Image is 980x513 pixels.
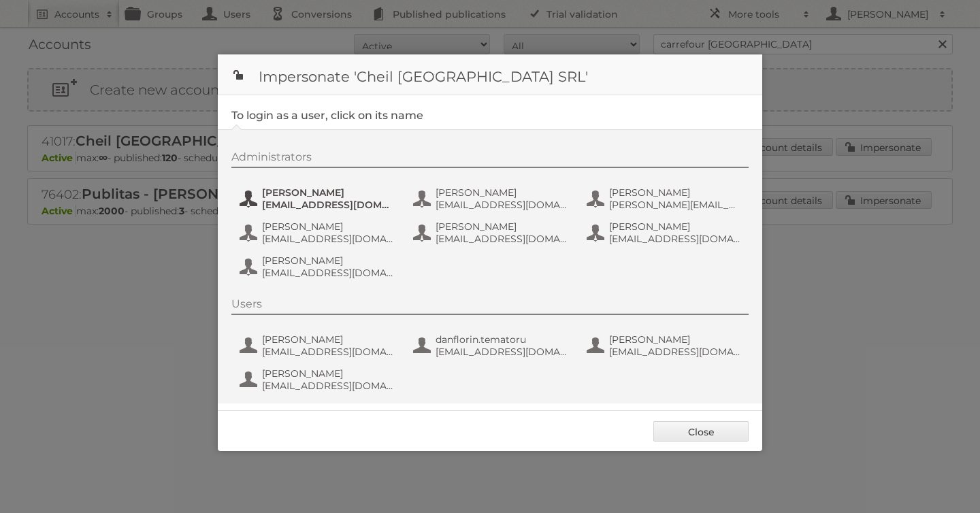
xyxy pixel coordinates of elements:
[609,233,741,245] span: [EMAIL_ADDRESS][DOMAIN_NAME]
[436,199,568,211] span: [EMAIL_ADDRESS][DOMAIN_NAME]
[238,253,398,280] button: [PERSON_NAME] [EMAIL_ADDRESS][DOMAIN_NAME]
[436,333,568,346] span: danflorin.tematoru
[412,332,572,359] button: danflorin.tematoru [EMAIL_ADDRESS][DOMAIN_NAME]
[262,254,394,267] span: [PERSON_NAME]
[262,333,394,346] span: [PERSON_NAME]
[609,220,741,233] span: [PERSON_NAME]
[609,199,741,211] span: [PERSON_NAME][EMAIL_ADDRESS][DOMAIN_NAME]
[262,186,394,199] span: [PERSON_NAME]
[412,185,572,212] button: [PERSON_NAME] [EMAIL_ADDRESS][DOMAIN_NAME]
[412,219,572,246] button: [PERSON_NAME] [EMAIL_ADDRESS][DOMAIN_NAME]
[262,220,394,233] span: [PERSON_NAME]
[262,367,394,380] span: [PERSON_NAME]
[436,346,568,358] span: [EMAIL_ADDRESS][DOMAIN_NAME]
[231,150,749,168] div: Administrators
[609,346,741,358] span: [EMAIL_ADDRESS][DOMAIN_NAME]
[653,421,749,442] a: Close
[436,220,568,233] span: [PERSON_NAME]
[262,267,394,279] span: [EMAIL_ADDRESS][DOMAIN_NAME]
[231,109,423,122] legend: To login as a user, click on its name
[238,366,398,393] button: [PERSON_NAME] [EMAIL_ADDRESS][DOMAIN_NAME]
[231,297,749,315] div: Users
[262,346,394,358] span: [EMAIL_ADDRESS][DOMAIN_NAME]
[262,380,394,392] span: [EMAIL_ADDRESS][DOMAIN_NAME]
[218,54,762,95] h1: Impersonate 'Cheil [GEOGRAPHIC_DATA] SRL'
[609,333,741,346] span: [PERSON_NAME]
[436,233,568,245] span: [EMAIL_ADDRESS][DOMAIN_NAME]
[238,332,398,359] button: [PERSON_NAME] [EMAIL_ADDRESS][DOMAIN_NAME]
[238,219,398,246] button: [PERSON_NAME] [EMAIL_ADDRESS][DOMAIN_NAME]
[585,219,745,246] button: [PERSON_NAME] [EMAIL_ADDRESS][DOMAIN_NAME]
[609,186,741,199] span: [PERSON_NAME]
[436,186,568,199] span: [PERSON_NAME]
[262,199,394,211] span: [EMAIL_ADDRESS][DOMAIN_NAME]
[585,332,745,359] button: [PERSON_NAME] [EMAIL_ADDRESS][DOMAIN_NAME]
[262,233,394,245] span: [EMAIL_ADDRESS][DOMAIN_NAME]
[238,185,398,212] button: [PERSON_NAME] [EMAIL_ADDRESS][DOMAIN_NAME]
[585,185,745,212] button: [PERSON_NAME] [PERSON_NAME][EMAIL_ADDRESS][DOMAIN_NAME]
